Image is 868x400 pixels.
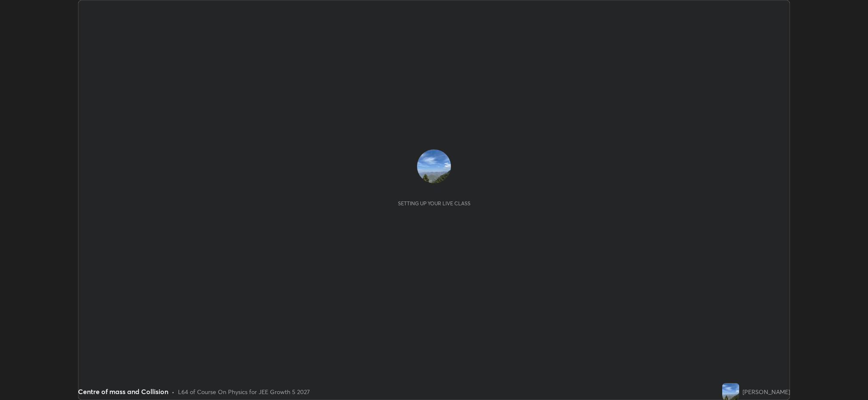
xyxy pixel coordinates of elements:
div: • [172,387,175,396]
img: ae8f960d671646caa26cb3ff0d679e78.jpg [722,383,739,400]
div: [PERSON_NAME] [743,387,790,396]
div: Setting up your live class [398,200,470,207]
div: L64 of Course On Physics for JEE Growth 5 2027 [178,387,310,396]
div: Centre of mass and Collision [78,386,168,397]
img: ae8f960d671646caa26cb3ff0d679e78.jpg [417,149,451,183]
